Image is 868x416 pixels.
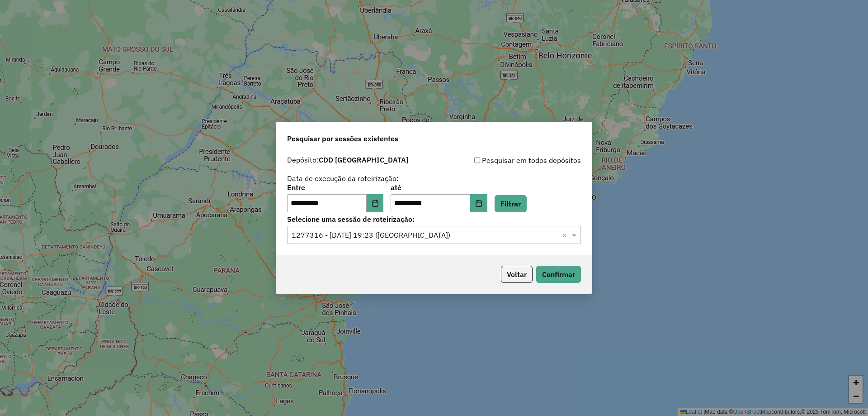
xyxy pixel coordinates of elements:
label: até [391,182,487,193]
span: Clear all [562,230,570,240]
span: Pesquisar por sessões existentes [287,133,398,144]
label: Data de execução da roteirização: [287,173,399,184]
button: Filtrar [495,195,527,212]
label: Selecione uma sessão de roteirização: [287,214,581,225]
button: Choose Date [367,194,384,212]
div: Pesquisar em todos depósitos [434,155,581,166]
label: Depósito: [287,154,408,165]
button: Confirmar [536,266,581,283]
label: Entre [287,182,383,193]
button: Voltar [501,266,533,283]
button: Choose Date [470,194,487,212]
strong: CDD [GEOGRAPHIC_DATA] [319,155,408,164]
